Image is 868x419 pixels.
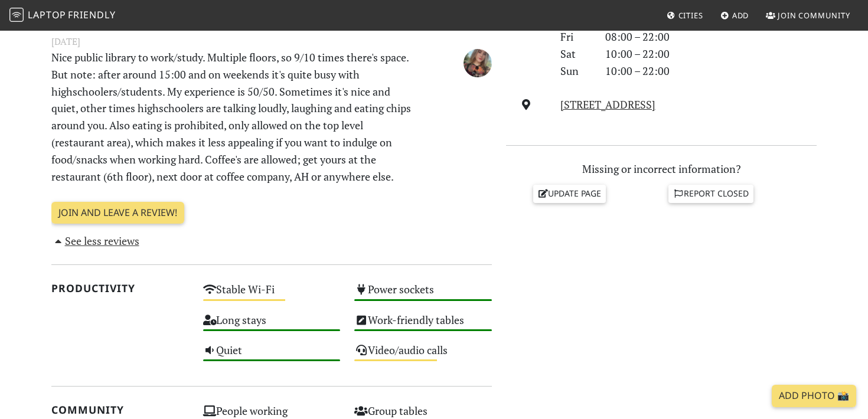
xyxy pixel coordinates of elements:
[28,8,66,21] span: Laptop
[51,202,184,224] a: Join and leave a review!
[464,54,492,68] span: Julia Schilder
[533,185,606,202] a: Update page
[772,385,856,407] a: Add Photo 📸
[68,8,115,21] span: Friendly
[560,97,655,112] a: [STREET_ADDRESS]
[347,341,499,371] div: Video/audio calls
[196,310,348,341] div: Long stays
[44,49,423,185] p: Nice public library to work/study. Multiple floors, so 9/10 times there's space. But note: after ...
[9,8,24,22] img: LaptopFriendly
[44,34,499,49] small: [DATE]
[553,45,598,63] div: Sat
[716,5,754,26] a: Add
[598,45,824,63] div: 10:00 – 22:00
[553,28,598,45] div: Fri
[51,234,139,248] a: See less reviews
[506,161,817,178] p: Missing or incorrect information?
[668,185,753,202] a: Report closed
[196,280,348,310] div: Stable Wi-Fi
[761,5,855,26] a: Join Community
[598,28,824,45] div: 08:00 – 22:00
[196,341,348,371] div: Quiet
[347,280,499,310] div: Power sockets
[598,63,824,80] div: 10:00 – 22:00
[9,5,116,26] a: LaptopFriendly LaptopFriendly
[778,10,850,21] span: Join Community
[678,10,703,21] span: Cities
[347,310,499,341] div: Work-friendly tables
[553,63,598,80] div: Sun
[51,404,189,416] h2: Community
[732,10,749,21] span: Add
[662,5,708,26] a: Cities
[51,282,189,294] h2: Productivity
[464,49,492,77] img: 5667-julia.jpg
